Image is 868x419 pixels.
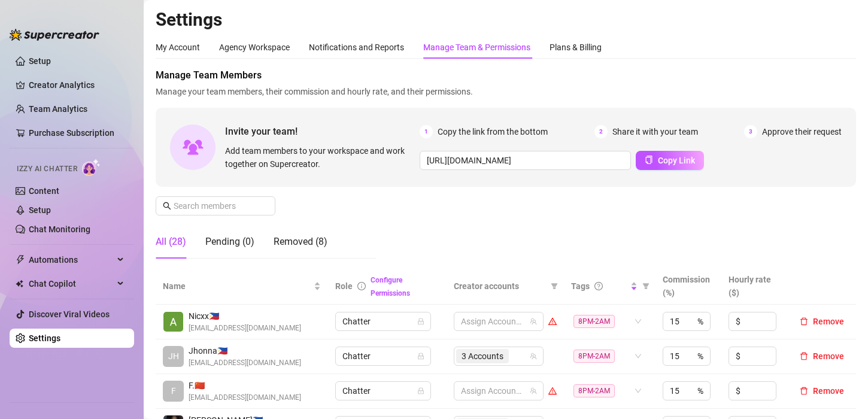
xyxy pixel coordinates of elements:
span: Remove [813,317,844,326]
a: Settings [29,333,60,343]
span: 8PM-2AM [573,384,615,397]
input: Search members [174,199,259,212]
span: Nicxx 🇵🇭 [189,309,301,323]
span: delete [800,387,808,395]
span: search [163,202,171,210]
span: 2 [594,125,608,138]
span: Manage your team members, their commission and hourly rate, and their permissions. [156,85,856,98]
span: JH [168,350,179,363]
div: Pending (0) [205,235,254,249]
span: Copy the link from the bottom [438,125,548,138]
span: filter [551,283,558,290]
span: delete [800,317,808,326]
span: Share it with your team [612,125,698,138]
span: lock [417,387,424,394]
span: team [530,387,537,394]
span: Copy Link [658,156,695,165]
span: 3 Accounts [456,349,509,363]
span: F. 🇨🇳 [189,379,301,392]
span: warning [548,317,557,326]
a: Chat Monitoring [29,224,90,234]
img: AI Chatter [82,159,101,176]
span: Remove [813,351,844,361]
img: logo-BBDzfeDw.svg [10,29,99,41]
span: Izzy AI Chatter [17,163,77,175]
div: All (28) [156,235,186,249]
span: lock [417,353,424,360]
span: Add team members to your workspace and work together on Supercreator. [225,144,415,171]
img: Chat Copilot [16,280,23,288]
span: Chat Copilot [29,274,114,293]
a: Team Analytics [29,104,87,114]
span: filter [640,277,652,295]
th: Hourly rate ($) [721,268,788,305]
a: Setup [29,56,51,66]
span: Chatter [342,347,424,365]
span: Manage Team Members [156,68,856,83]
span: team [530,353,537,360]
span: thunderbolt [16,255,25,265]
a: Content [29,186,59,196]
a: Creator Analytics [29,75,125,95]
span: delete [800,352,808,360]
span: 1 [420,125,433,138]
div: Agency Workspace [219,41,290,54]
span: question-circle [594,282,603,290]
span: Approve their request [762,125,842,138]
iframe: Intercom live chat [827,378,856,407]
span: [EMAIL_ADDRESS][DOMAIN_NAME] [189,323,301,334]
span: Role [335,281,353,291]
span: Name [163,280,311,293]
span: 8PM-2AM [573,350,615,363]
span: info-circle [357,282,366,290]
span: Invite your team! [225,124,420,139]
a: Discover Viral Videos [29,309,110,319]
span: F [171,384,176,397]
h2: Settings [156,8,856,31]
span: Remove [813,386,844,396]
a: Purchase Subscription [29,123,125,142]
div: Notifications and Reports [309,41,404,54]
a: Configure Permissions [371,276,410,297]
span: team [530,318,537,325]
span: lock [417,318,424,325]
span: filter [642,283,650,290]
button: Copy Link [636,151,704,170]
button: Remove [795,384,849,398]
button: Remove [795,314,849,329]
button: Remove [795,349,849,363]
div: Manage Team & Permissions [423,41,530,54]
span: warning [548,387,557,395]
span: [EMAIL_ADDRESS][DOMAIN_NAME] [189,357,301,369]
span: Creator accounts [454,280,546,293]
a: Setup [29,205,51,215]
div: Removed (8) [274,235,327,249]
div: Plans & Billing [550,41,602,54]
span: Chatter [342,382,424,400]
img: Nicxx [163,312,183,332]
th: Name [156,268,328,305]
span: Tags [571,280,590,293]
span: 8PM-2AM [573,315,615,328]
span: Automations [29,250,114,269]
span: copy [645,156,653,164]
span: Chatter [342,312,424,330]
span: Jhonna 🇵🇭 [189,344,301,357]
th: Commission (%) [655,268,722,305]
span: [EMAIL_ADDRESS][DOMAIN_NAME] [189,392,301,403]
span: filter [548,277,560,295]
div: My Account [156,41,200,54]
span: 3 Accounts [462,350,503,363]
span: 3 [744,125,757,138]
